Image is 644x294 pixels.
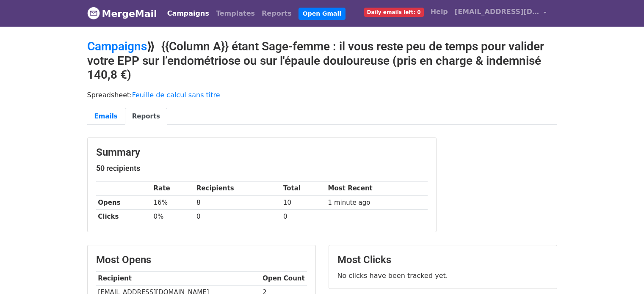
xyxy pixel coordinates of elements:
a: Help [427,3,451,20]
iframe: Chat Widget [602,253,644,294]
td: 8 [194,195,281,209]
h3: Most Clicks [337,254,548,266]
a: Campaigns [87,39,147,53]
td: 0 [194,209,281,223]
a: Emails [87,108,125,125]
a: Reports [258,5,295,22]
th: Total [281,181,326,195]
a: Daily emails left: 0 [361,3,427,20]
th: Recipient [96,271,261,285]
td: 1 minute ago [326,195,428,209]
td: 10 [281,195,326,209]
a: Reports [125,108,167,125]
span: Daily emails left: 0 [364,8,424,17]
a: Feuille de calcul sans titre [132,91,220,99]
h3: Summary [96,146,428,159]
span: [EMAIL_ADDRESS][DOMAIN_NAME] [455,7,539,17]
a: Templates [213,5,258,22]
h5: 50 recipients [96,164,428,173]
p: Spreadsheet: [87,91,557,99]
a: MergeMail [87,5,157,22]
a: Open Gmail [299,8,345,20]
th: Rate [152,181,195,195]
th: Open Count [261,271,307,285]
td: 16% [152,195,195,209]
th: Clicks [96,209,152,223]
td: 0% [152,209,195,223]
td: 0 [281,209,326,223]
img: MergeMail logo [87,7,100,19]
th: Opens [96,195,152,209]
h2: ⟫ {{Column A}} étant Sage-femme : il vous reste peu de temps pour valider votre EPP sur l’endomét... [87,39,557,82]
a: [EMAIL_ADDRESS][DOMAIN_NAME] [451,3,550,23]
th: Most Recent [326,181,428,195]
p: No clicks have been tracked yet. [337,271,548,280]
div: Widget de chat [602,253,644,294]
th: Recipients [194,181,281,195]
a: Campaigns [164,5,213,22]
h3: Most Opens [96,254,307,266]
